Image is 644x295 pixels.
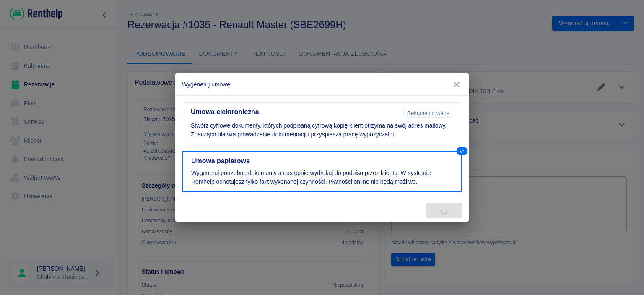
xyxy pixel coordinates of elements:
h2: Wygeneruj umowę [175,73,469,95]
button: Umowa elektronicznaRekomendowaneStwórz cyfrowe dokumenty, których podpisaną cyfrową kopię klient ... [182,102,462,144]
span: Rekomendowane [404,110,453,116]
h5: Umowa elektroniczna [191,108,400,116]
button: Umowa papierowaWygeneruj potrzebne dokumenty a następnie wydrukuj do podpisu przez klienta. W sys... [182,151,462,192]
h5: Umowa papierowa [191,157,453,165]
p: Stwórz cyfrowe dokumenty, których podpisaną cyfrową kopię klient otrzyma na swój adres mailowy. Z... [191,121,453,139]
p: Wygeneruj potrzebne dokumenty a następnie wydrukuj do podpisu przez klienta. W systemie Renthelp ... [191,169,453,186]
